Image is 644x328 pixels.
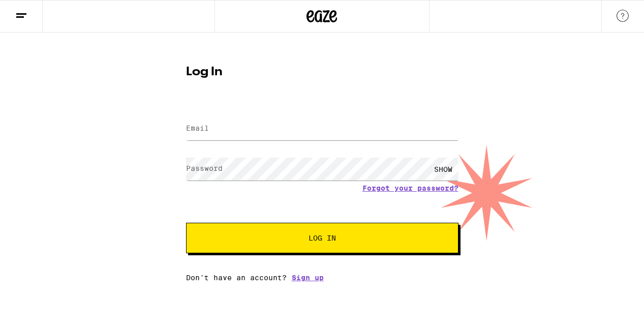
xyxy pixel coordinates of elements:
[362,184,458,192] a: Forgot your password?
[428,158,458,181] div: SHOW
[186,66,458,78] h1: Log In
[292,274,324,282] a: Sign up
[186,117,458,140] input: Email
[186,274,458,282] div: Don't have an account?
[186,223,458,253] button: Log In
[186,164,223,172] label: Password
[309,234,336,242] span: Log In
[186,124,209,132] label: Email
